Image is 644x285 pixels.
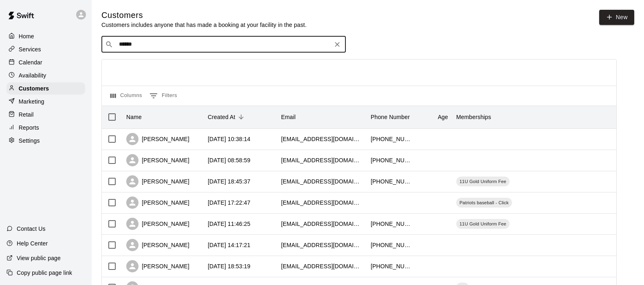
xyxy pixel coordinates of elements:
div: jrdwhittle@gmail.com [281,262,363,270]
div: Email [281,106,296,128]
div: 2025-08-08 17:22:47 [208,199,251,207]
div: Phone Number [371,106,410,128]
div: +14792231570 [371,177,411,186]
div: [PERSON_NAME] [126,133,189,145]
span: Patriots baseball - Click [456,199,512,206]
div: trentondarling@yahoo.com [281,199,363,207]
p: Availability [19,71,46,80]
a: New [599,10,634,25]
p: Customers includes anyone that has made a booking at your facility in the past. [101,21,307,29]
div: amylwheelis@gmail.com [281,177,363,186]
p: Calendar [19,58,42,66]
a: Settings [7,135,85,147]
a: Calendar [7,56,85,68]
p: Contact Us [17,225,46,233]
p: Help Center [17,239,48,247]
div: Name [122,106,204,128]
div: +14794267806 [371,156,411,164]
div: 2025-08-08 11:46:25 [208,220,251,228]
button: Clear [332,39,343,50]
p: Retail [19,110,34,119]
p: Marketing [19,97,44,106]
div: [PERSON_NAME] [126,260,189,272]
div: +16303624400 [371,135,411,143]
div: Memberships [456,106,491,128]
a: Services [7,43,85,55]
div: [PERSON_NAME] [126,218,189,230]
a: Customers [7,82,85,95]
div: [PERSON_NAME] [126,154,189,166]
div: Age [415,106,452,128]
p: View public page [17,254,61,262]
div: Memberships [452,106,574,128]
span: 11U Gold Uniform Fee [456,221,510,227]
div: [PERSON_NAME] [126,175,189,188]
div: Phone Number [367,106,415,128]
h5: Customers [101,10,307,21]
div: +19168683466 [371,262,411,270]
a: Reports [7,122,85,134]
div: Patriots baseball - Click [456,198,512,208]
a: Retail [7,108,85,121]
div: donklamert@me.com [281,135,363,143]
p: Copy public page link [17,269,72,277]
div: 2025-08-08 18:45:37 [208,177,251,186]
div: Created At [208,106,235,128]
div: 2025-08-09 10:38:14 [208,135,251,143]
button: Show filters [147,89,179,102]
a: Home [7,30,85,42]
p: Customers [19,84,49,93]
div: 11U Gold Uniform Fee [456,177,510,186]
a: Availability [7,69,85,82]
div: [PERSON_NAME] [126,239,189,251]
div: 11U Gold Uniform Fee [456,219,510,229]
div: Age [438,106,448,128]
div: lovejoy1230@yahoo.com [281,156,363,164]
div: +16085885757 [371,241,411,249]
p: Services [19,45,41,53]
button: Select columns [108,89,144,102]
div: +14176298538 [371,220,411,228]
button: Sort [235,111,247,123]
div: zsjogren@gmail.com [281,241,363,249]
div: Search customers by name or email [101,36,346,53]
p: Reports [19,124,39,132]
p: Settings [19,137,40,145]
a: Marketing [7,95,85,108]
div: 2025-08-09 08:58:59 [208,156,251,164]
div: 2025-08-07 14:17:21 [208,241,251,249]
p: Home [19,32,34,40]
div: bdavittelectric@gmail.com [281,220,363,228]
div: Name [126,106,142,128]
div: Created At [204,106,277,128]
div: [PERSON_NAME] [126,197,189,209]
div: Email [277,106,367,128]
span: 11U Gold Uniform Fee [456,178,510,185]
div: 2025-08-06 18:53:19 [208,262,251,270]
